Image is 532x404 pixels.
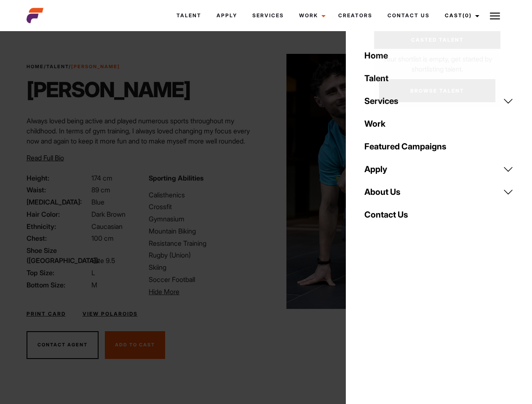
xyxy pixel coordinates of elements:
[91,198,104,206] span: Blue
[105,331,165,359] button: Add To Cast
[27,331,99,359] button: Contact Agent
[245,4,291,27] a: Services
[27,153,64,163] button: Read Full Bio
[91,234,114,242] span: 100 cm
[374,49,500,74] p: Your shortlist is empty, get started by shortlisting talent.
[359,90,519,112] a: Services
[27,154,64,162] span: Read Full Bio
[27,268,90,278] span: Top Size:
[291,4,331,27] a: Work
[27,7,43,24] img: cropped-aefm-brand-fav-22-square.png
[27,77,190,102] h1: [PERSON_NAME]
[91,256,115,265] span: Size 9.5
[27,233,90,243] span: Chest:
[169,4,209,27] a: Talent
[149,274,261,284] li: Soccer Football
[359,67,519,90] a: Talent
[91,186,110,194] span: 89 cm
[437,4,484,27] a: Cast(0)
[27,185,90,195] span: Waist:
[149,174,203,182] strong: Sporting Abilities
[91,222,123,231] span: Caucasian
[27,209,90,219] span: Hair Color:
[46,64,69,69] a: Talent
[27,245,90,266] span: Shoe Size ([GEOGRAPHIC_DATA]):
[149,226,261,236] li: Mountain Biking
[359,112,519,135] a: Work
[149,262,261,272] li: Skiing
[374,31,500,49] a: Casted Talent
[91,281,97,289] span: M
[149,287,179,296] span: Hide More
[331,4,380,27] a: Creators
[27,173,90,183] span: Height:
[462,12,472,19] span: (0)
[83,310,138,318] a: View Polaroids
[359,135,519,158] a: Featured Campaigns
[27,280,90,290] span: Bottom Size:
[27,197,90,207] span: [MEDICAL_DATA]:
[27,116,261,197] p: Always loved being active and played numerous sports throughout my childhood. In terms of gym tra...
[359,44,519,67] a: Home
[379,79,495,102] a: Browse Talent
[359,203,519,226] a: Contact Us
[115,342,155,348] span: Add To Cast
[490,11,500,21] img: Burger icon
[359,158,519,181] a: Apply
[91,210,126,218] span: Dark Brown
[91,268,95,277] span: L
[149,250,261,260] li: Rugby (Union)
[27,310,66,318] a: Print Card
[149,214,261,224] li: Gymnasium
[380,4,437,27] a: Contact Us
[149,190,261,200] li: Calisthenics
[27,63,120,70] span: / /
[209,4,245,27] a: Apply
[91,174,112,182] span: 174 cm
[27,221,90,231] span: Ethnicity:
[27,64,44,69] a: Home
[149,202,261,212] li: Crossfit
[149,238,261,248] li: Resistance Training
[71,64,120,69] strong: [PERSON_NAME]
[359,181,519,203] a: About Us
